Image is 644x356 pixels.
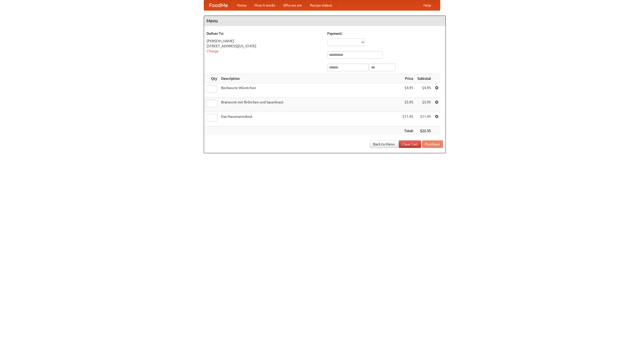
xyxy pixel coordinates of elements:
[400,126,415,136] th: Total:
[419,0,435,10] a: Help
[219,83,400,98] td: Bockwurst Würstchen
[422,140,443,148] button: Purchase
[219,112,400,126] td: Das Hausmannskost
[400,74,415,83] th: Price
[370,140,398,148] a: Back to Menu
[207,44,322,49] div: [STREET_ADDRESS][US_STATE]
[204,0,233,10] a: FoodMe
[204,16,446,26] h4: Menu
[400,112,415,126] td: $11.45
[204,74,219,83] th: Qty
[207,49,219,53] a: Change
[399,140,421,148] a: Clear Cart
[233,0,251,10] a: Home
[415,83,433,98] td: $4.95
[400,83,415,98] td: $4.95
[219,98,400,112] td: Bratwurst mit Brötchen und Sauerkraut
[219,74,400,83] th: Description
[207,38,322,44] div: [PERSON_NAME]
[306,0,336,10] a: Recipe videos
[415,112,433,126] td: $11.45
[327,31,443,36] h5: Payment:
[251,0,279,10] a: How it works
[400,98,415,112] td: $5.95
[415,126,433,136] th: $22.35
[207,31,322,36] h5: Deliver To:
[415,98,433,112] td: $5.95
[279,0,306,10] a: Who we are
[415,74,433,83] th: Subtotal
